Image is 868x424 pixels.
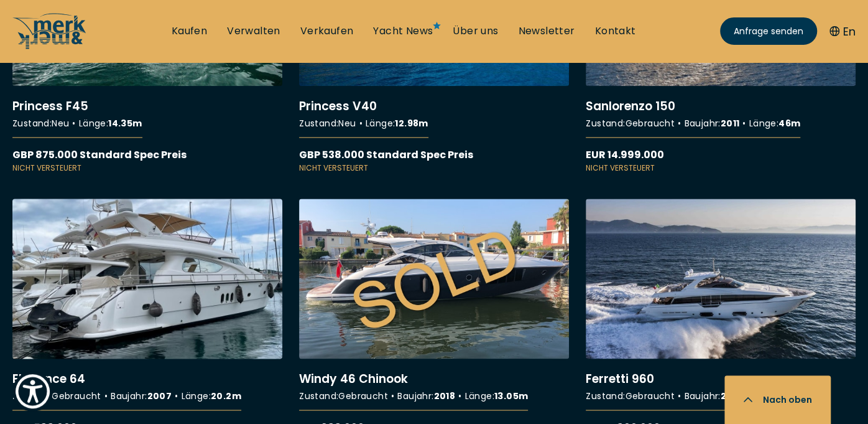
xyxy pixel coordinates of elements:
[12,371,53,412] button: Show Accessibility Preferences
[172,24,207,38] a: Kaufen
[829,23,856,40] button: En
[724,375,831,424] button: Nach oben
[227,24,280,38] a: Verwalten
[519,24,575,38] a: Newsletter
[595,24,636,38] a: Kontakt
[453,24,498,38] a: Über uns
[300,24,354,38] a: Verkaufen
[734,25,803,38] span: Anfrage senden
[720,17,817,45] a: Anfrage senden
[373,24,433,38] a: Yacht News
